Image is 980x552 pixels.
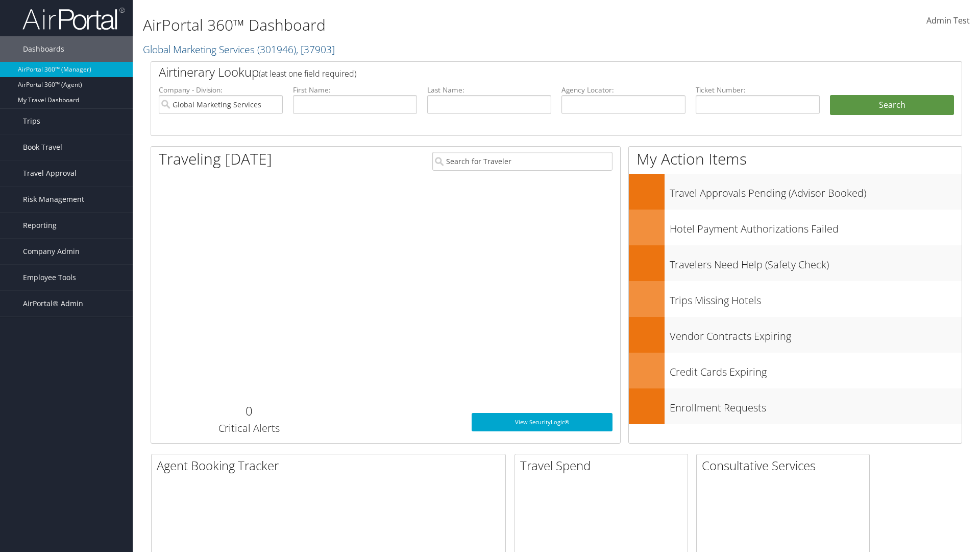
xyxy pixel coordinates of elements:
span: Dashboards [23,36,64,62]
h3: Trips Missing Hotels [670,288,962,308]
span: Employee Tools [23,265,76,290]
h1: Traveling [DATE] [159,148,272,170]
h1: AirPortal 360™ Dashboard [143,14,694,36]
span: AirPortal® Admin [23,291,83,316]
h2: Agent Booking Tracker [157,457,505,474]
h3: Hotel Payment Authorizations Failed [670,217,962,236]
h3: Vendor Contracts Expiring [670,324,962,343]
h2: Travel Spend [520,457,688,474]
span: Book Travel [23,134,62,160]
h2: 0 [159,402,339,420]
button: Search [830,95,954,116]
a: Credit Cards Expiring [629,353,962,388]
a: View SecurityLogic® [472,413,612,431]
h3: Credit Cards Expiring [670,360,962,379]
h3: Critical Alerts [159,421,339,435]
label: Company - Division: [159,85,283,95]
label: Ticket Number: [696,85,820,95]
a: Travelers Need Help (Safety Check) [629,245,962,281]
a: Global Marketing Services [143,42,335,56]
h3: Travelers Need Help (Safety Check) [670,252,962,272]
img: airportal-logo.png [22,7,125,31]
span: Risk Management [23,187,84,212]
a: Enrollment Requests [629,388,962,424]
span: , [ 37903 ] [296,42,335,56]
a: Admin Test [926,5,970,37]
span: Travel Approval [23,160,77,186]
h2: Airtinerary Lookup [159,63,887,81]
label: Agency Locator: [561,85,685,95]
h3: Travel Approvals Pending (Advisor Booked) [670,181,962,200]
span: Trips [23,108,40,134]
h2: Consultative Services [702,457,869,474]
span: (at least one field required) [259,68,356,79]
label: First Name: [293,85,417,95]
input: Search for Traveler [432,152,612,171]
a: Hotel Payment Authorizations Failed [629,210,962,245]
a: Travel Approvals Pending (Advisor Booked) [629,174,962,210]
a: Vendor Contracts Expiring [629,317,962,353]
label: Last Name: [427,85,551,95]
span: ( 301946 ) [257,42,296,56]
span: Company Admin [23,239,80,264]
a: Trips Missing Hotels [629,281,962,317]
h3: Enrollment Requests [670,396,962,415]
span: Admin Test [926,15,970,26]
span: Reporting [23,213,57,238]
h1: My Action Items [629,148,962,170]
